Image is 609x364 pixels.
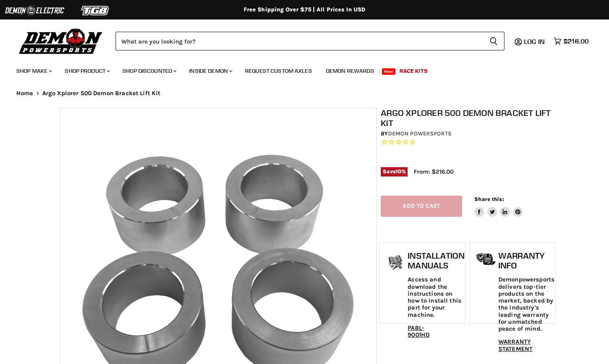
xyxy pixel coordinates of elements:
[42,90,161,97] span: Argo Xplorer 500 Demon Bracket Lift Kit
[498,251,554,270] h1: Warranty Info
[388,130,452,137] a: Demon Powersports
[320,63,380,79] a: Demon Rewards
[116,63,181,79] a: Shop Discounted
[498,338,533,352] a: WARRANTY STATEMENT
[498,276,554,332] p: Demonpowersports delivers top-tier products on the market, backed by the industry's leading warra...
[524,37,545,46] span: Log in
[476,253,496,266] img: warranty-icon.png
[10,63,57,79] a: Shop Make
[393,63,434,79] a: Race Kits
[382,68,396,75] span: New!
[59,63,115,79] a: Shop Product
[183,63,237,79] a: Inside Demon
[116,32,483,50] input: Search
[16,90,33,97] a: Home
[408,276,464,318] p: Access and download the instructions on how to install this part for your machine.
[116,32,504,50] form: Product
[414,168,454,175] span: From: $216.00
[381,138,554,147] span: Rated 0.0 out of 5 stars 0 reviews
[563,37,589,45] span: $216.00
[381,108,554,128] h1: Argo Xplorer 500 Demon Bracket Lift Kit
[483,32,504,50] button: Search
[239,63,318,79] a: Request Custom Axles
[381,129,554,138] div: by
[550,35,593,47] a: $216.00
[474,196,504,202] span: Share this:
[65,3,126,18] img: TGB Logo 2
[408,324,430,338] a: PABL-9001HD
[408,251,464,270] h1: Installation Manuals
[381,167,408,176] span: Save %
[385,253,406,273] img: install_manual-icon.png
[396,168,402,174] span: 10
[10,59,587,79] ul: Main menu
[520,38,550,45] a: Log in
[16,26,105,55] img: Demon Powersports
[474,196,523,217] aside: Share this:
[4,3,65,18] img: Demon Electric Logo 2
